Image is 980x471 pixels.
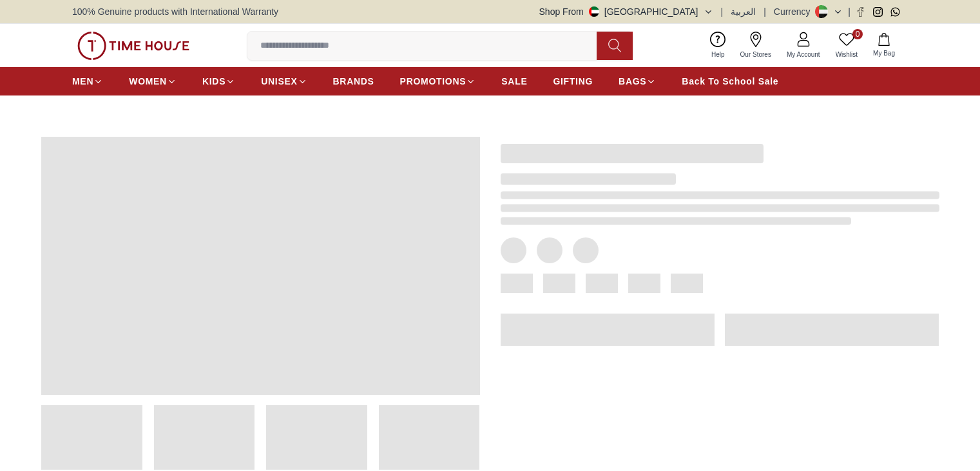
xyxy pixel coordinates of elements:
[202,70,235,93] a: KIDS
[72,5,278,18] span: 100% Genuine products with International Warranty
[873,7,883,17] a: Instagram
[501,75,527,88] span: SALE
[619,75,646,88] span: BAGS
[619,70,656,93] a: BAGS
[129,75,167,88] span: WOMEN
[261,70,307,93] a: UNISEX
[539,5,713,18] button: Shop From[GEOGRAPHIC_DATA]
[831,50,863,59] span: Wishlist
[890,7,900,17] a: Whatsapp
[501,70,527,93] a: SALE
[731,5,756,18] button: العربية
[865,30,903,61] button: My Bag
[721,5,724,18] span: |
[261,75,297,88] span: UNISEX
[735,50,776,59] span: Our Stores
[682,70,778,93] a: Back To School Sale
[72,70,103,93] a: MEN
[704,29,733,62] a: Help
[553,70,593,93] a: GIFTING
[868,48,900,58] span: My Bag
[852,29,863,39] span: 0
[333,75,374,88] span: BRANDS
[706,50,730,59] span: Help
[764,5,766,18] span: |
[682,75,778,88] span: Back To School Sale
[553,75,593,88] span: GIFTING
[733,29,779,62] a: Our Stores
[856,7,865,17] a: Facebook
[774,5,816,18] div: Currency
[77,32,189,60] img: ...
[72,75,93,88] span: MEN
[400,70,476,93] a: PROMOTIONS
[848,5,850,18] span: |
[333,70,374,93] a: BRANDS
[202,75,226,88] span: KIDS
[589,6,599,17] img: United Arab Emirates
[129,70,177,93] a: WOMEN
[782,50,825,59] span: My Account
[828,29,865,62] a: 0Wishlist
[400,75,466,88] span: PROMOTIONS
